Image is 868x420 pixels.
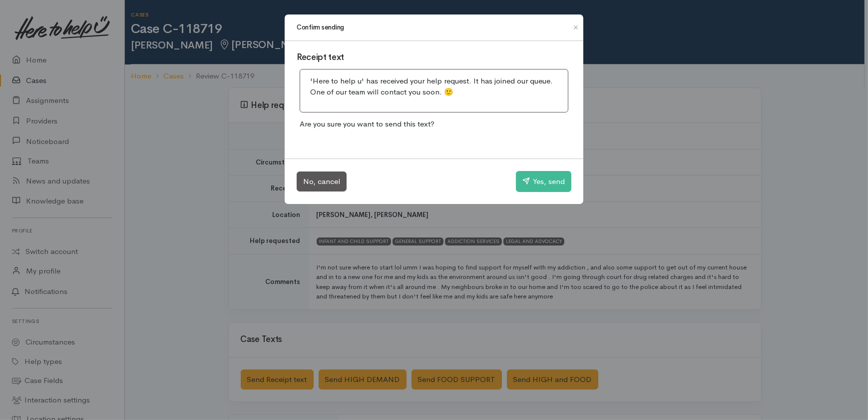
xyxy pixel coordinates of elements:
button: No, cancel [297,171,347,192]
h1: Confirm sending [297,22,344,32]
p: 'Here to help u' has received your help request. It has joined our queue. One of our team will co... [310,75,558,98]
button: Close [568,21,584,33]
button: Yes, send [516,171,571,192]
h3: Receipt text [297,53,571,62]
p: Are you sure you want to send this text? [297,115,571,133]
